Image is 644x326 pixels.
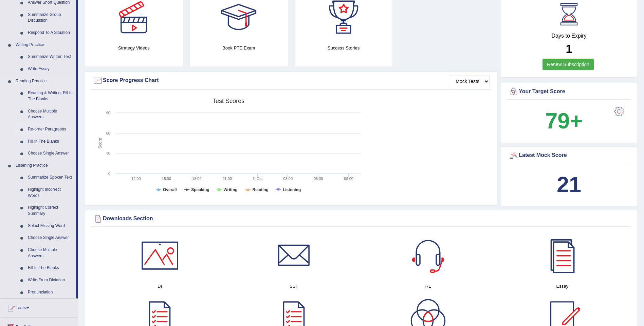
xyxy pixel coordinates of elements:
a: Writing Practice [13,39,76,51]
h4: SST [230,283,357,290]
a: Choose Single Answer [25,147,76,160]
a: Reading & Writing: Fill In The Blanks [25,87,76,105]
div: Downloads Section [93,214,629,224]
a: Choose Multiple Answers [25,244,76,262]
text: 12:00 [131,177,141,181]
a: Summarize Group Discussion [25,9,76,27]
a: Write From Dictation [25,274,76,286]
text: 90 [106,111,110,115]
a: Choose Single Answer [25,232,76,244]
text: 06:00 [314,177,323,181]
h4: Essay [499,283,626,290]
text: 30 [106,151,110,155]
h4: Strategy Videos [85,44,183,52]
tspan: Overall [163,187,177,192]
tspan: Reading [253,187,269,192]
a: Renew Subscription [542,59,594,70]
text: 15:00 [162,177,171,181]
b: 21 [557,172,581,197]
text: 18:00 [192,177,202,181]
a: Reading Practice [13,75,76,87]
a: Select Missing Word [25,220,76,232]
a: Fill In The Blanks [25,262,76,274]
a: Write Essay [25,63,76,75]
h4: Success Stories [295,44,393,52]
tspan: Test scores [213,98,244,104]
text: 60 [106,131,110,135]
b: 1 [566,42,572,55]
div: Score Progress Chart [93,76,490,86]
h4: RL [365,283,492,290]
text: 21:00 [223,177,232,181]
a: Re-order Paragraphs [25,123,76,136]
h4: Days to Expiry [509,33,629,39]
a: Pronunciation [25,286,76,299]
text: 0 [108,171,110,176]
a: Listening Practice [13,160,76,172]
a: Summarize Spoken Text [25,171,76,184]
tspan: Speaking [191,187,209,192]
text: 03:00 [283,177,293,181]
tspan: 1. Oct [253,177,262,181]
b: 79+ [545,108,583,133]
div: Latest Mock Score [509,150,629,161]
a: Tests [0,299,78,315]
tspan: Listening [283,187,301,192]
text: 09:00 [344,177,353,181]
tspan: Writing [223,187,237,192]
a: Highlight Correct Summary [25,202,76,220]
a: Highlight Incorrect Words [25,184,76,202]
a: Respond To A Situation [25,27,76,39]
a: Choose Multiple Answers [25,105,76,123]
a: Summarize Written Text [25,51,76,63]
h4: DI [96,283,223,290]
h4: Book PTE Exam [190,44,288,52]
a: Fill In The Blanks [25,136,76,148]
tspan: Score [98,138,103,149]
div: Your Target Score [509,87,629,97]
